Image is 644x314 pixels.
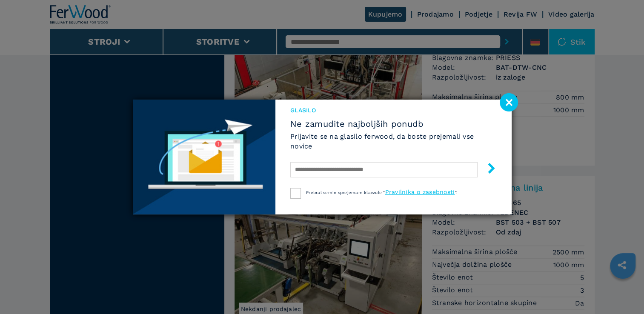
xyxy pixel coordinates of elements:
[385,188,455,195] a: Pravilnika o zasebnosti
[332,190,363,195] span: in sprejemam
[133,100,276,214] img: Newsletter image
[364,190,385,195] span: klavzule "
[290,131,496,151] h6: Prijavite se na glasilo ferwood, da boste prejemali vse novice
[290,106,496,114] span: Glasilo
[478,160,497,180] button: gumb za pošiljanje
[306,189,458,196] p: Prebral sem ".
[290,119,496,129] span: Ne zamudite najboljših ponudb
